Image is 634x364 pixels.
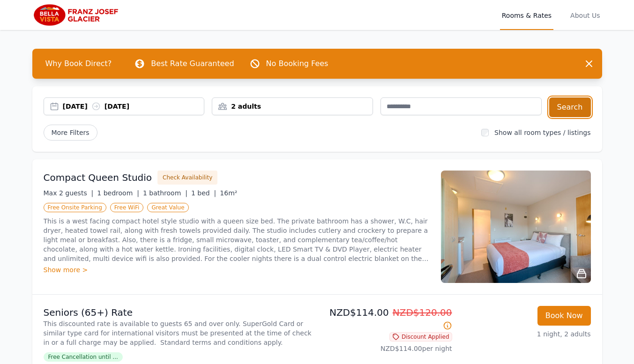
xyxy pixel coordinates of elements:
p: Seniors (65+) Rate [44,306,313,319]
span: Why Book Direct? [38,54,119,73]
p: Best Rate Guaranteed [151,58,234,69]
button: Book Now [537,306,591,326]
img: Bella Vista Franz Josef Glacier [32,4,122,26]
span: 1 bathroom | [143,189,187,197]
p: 1 night, 2 adults [460,329,591,339]
p: NZD$114.00 [321,306,452,332]
span: Free WiFi [110,203,144,212]
p: This is a west facing compact hotel style studio with a queen size bed. The private bathroom has ... [44,216,430,263]
span: 16m² [220,189,237,197]
span: More Filters [44,125,97,141]
div: [DATE] [DATE] [63,102,204,111]
div: Show more > [44,265,430,275]
p: No Booking Fees [266,58,328,69]
span: Discount Applied [389,332,452,342]
p: This discounted rate is available to guests 65 and over only. SuperGold Card or similar type card... [44,319,313,347]
span: NZD$120.00 [393,307,452,318]
span: Free Onsite Parking [44,203,106,212]
span: 1 bedroom | [97,189,139,197]
span: Free Cancellation until ... [44,352,123,362]
button: Search [549,97,591,117]
span: 1 bed | [191,189,216,197]
button: Check Availability [157,171,217,185]
label: Show all room types / listings [494,129,590,136]
span: Max 2 guests | [44,189,94,197]
span: Great Value [147,203,188,212]
div: 2 adults [212,102,373,111]
p: NZD$114.00 per night [321,344,452,353]
h3: Compact Queen Studio [44,171,152,184]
